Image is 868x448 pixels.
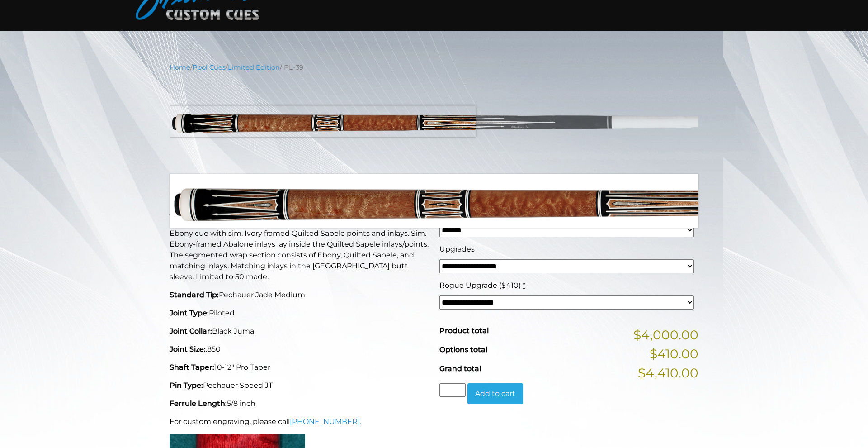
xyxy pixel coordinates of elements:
bdi: 4,000.00 [439,183,505,199]
p: Ebony cue with sim. Ivory framed Quilted Sapele points and inlays. Sim. Ebony-framed Abalone inla... [170,228,429,282]
strong: Joint Size: [170,345,206,353]
abbr: required [523,281,525,290]
span: Rogue Upgrade ($410) [439,281,521,290]
strong: Pin Type: [170,381,203,390]
span: $410.00 [650,344,698,363]
p: 5/8 inch [170,398,429,409]
p: Black Juma [170,326,429,337]
strong: Joint Type: [170,309,209,317]
span: Product total [439,326,489,335]
abbr: required [485,209,487,217]
nav: Breadcrumb [170,62,698,72]
span: $4,000.00 [633,325,698,344]
strong: Standard Tip: [170,291,219,299]
p: Piloted [170,308,429,319]
strong: This Pechauer pool cue takes 6-10 weeks to ship. [170,212,376,223]
strong: Ferrule Length: [170,399,227,408]
a: Limited Edition [228,63,280,71]
a: [PHONE_NUMBER]. [290,417,361,426]
p: Pechauer Jade Medium [170,290,429,300]
span: Cue Weight [439,209,483,217]
span: $4,410.00 [638,363,698,382]
span: Options total [439,345,487,354]
button: Add to cart [467,383,523,404]
p: 10-12" Pro Taper [170,362,429,373]
p: For custom engraving, please call [170,416,429,427]
p: .850 [170,344,429,355]
strong: PL-39 Pool Cue [170,181,308,203]
strong: Shaft Taper: [170,363,214,372]
a: Pool Cues [193,63,226,71]
input: Product quantity [439,383,466,397]
a: Home [170,63,190,71]
span: Grand total [439,364,481,373]
span: Upgrades [439,245,475,253]
span: $ [439,183,447,199]
strong: Joint Collar: [170,327,212,335]
p: Pechauer Speed JT [170,380,429,391]
img: pl-39.png [170,79,698,167]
